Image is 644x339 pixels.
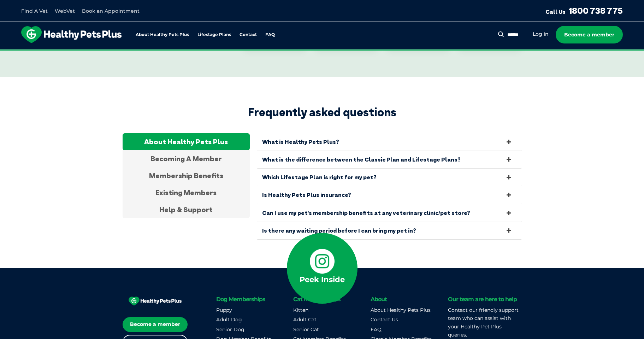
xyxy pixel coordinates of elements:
a: Can I use my pet’s membership benefits at any veterinary clinic/pet store? [257,204,522,222]
a: Kitten [293,307,308,313]
a: Adult Cat [293,316,317,323]
div: About Healthy Pets Plus [123,133,250,150]
div: Becoming A Member [123,150,250,167]
a: Lifestage Plans [197,33,231,37]
a: Log in [533,31,549,37]
a: Become a member [123,317,188,332]
a: Call Us1800 738 775 [545,5,623,16]
h6: About [371,297,444,302]
img: HEALTHY PETS PLUS [129,297,182,306]
a: Find A Vet [21,8,48,14]
h6: Cat Memberships [293,297,367,302]
h2: Frequently asked questions [123,105,522,119]
a: What is the difference between the Classic Plan and Lifestage Plans? [257,151,522,168]
a: Contact [240,33,257,37]
a: FAQ [265,33,275,37]
a: Adult Dog [216,316,242,323]
a: WebVet [55,8,75,14]
a: Book an Appointment [82,8,140,14]
h6: Our team are here to help [448,297,517,302]
p: Contact our friendly support team who can assist with your Healthy Pet Plus queries. [448,306,522,339]
div: Membership Benefits [123,167,250,184]
a: About Healthy Pets Plus [136,33,189,37]
div: Help & Support [123,201,250,218]
a: FAQ [371,326,382,333]
a: Is there any waiting period before I can bring my pet in? [257,222,522,239]
a: Senior Dog [216,326,244,333]
p: Peek Inside [300,274,345,286]
img: hpp-logo [21,26,122,43]
span: Call Us [545,8,566,15]
a: Is Healthy Pets Plus insurance? [257,186,522,204]
a: Which Lifestage Plan is right for my pet? [257,169,522,186]
a: About Healthy Pets Plus [371,307,431,313]
a: Puppy [216,307,232,313]
a: Contact Us [371,316,398,323]
div: Existing Members [123,184,250,201]
a: What is Healthy Pets Plus? [257,133,522,151]
span: Proactive, preventative wellness program designed to keep your pet healthier and happier for longer [190,49,454,56]
a: Become a member [556,26,623,43]
h6: Dog Memberships [216,297,290,302]
button: Search [497,31,506,38]
a: Senior Cat [293,326,319,333]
